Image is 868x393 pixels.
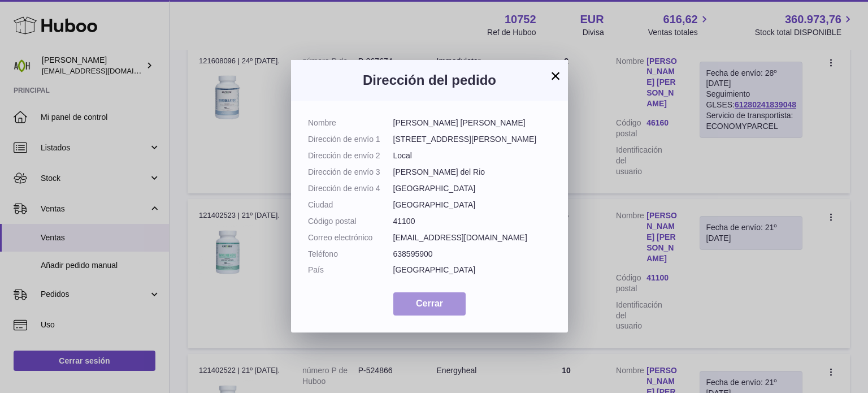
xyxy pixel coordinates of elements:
dt: Ciudad [308,200,393,210]
dd: [GEOGRAPHIC_DATA] [393,265,552,275]
dt: Dirección de envío 4 [308,183,393,194]
span: Cerrar [416,299,443,308]
dd: [EMAIL_ADDRESS][DOMAIN_NAME] [393,232,552,243]
button: × [549,69,562,83]
dt: Dirección de envío 1 [308,134,393,145]
dt: País [308,265,393,275]
dt: Correo electrónico [308,232,393,243]
dd: [GEOGRAPHIC_DATA] [393,200,552,210]
dt: Dirección de envío 2 [308,150,393,161]
dd: [PERSON_NAME] [PERSON_NAME] [393,118,552,128]
button: Cerrar [393,292,466,316]
dd: [GEOGRAPHIC_DATA] [393,183,552,194]
dd: [PERSON_NAME] del Rio [393,167,552,178]
dd: Local [393,150,552,161]
dd: 638595900 [393,249,552,260]
dd: 41100 [393,216,552,227]
h3: Dirección del pedido [308,71,551,89]
dt: Dirección de envío 3 [308,167,393,178]
dt: Teléfono [308,249,393,260]
dd: [STREET_ADDRESS][PERSON_NAME] [393,134,552,145]
dt: Nombre [308,118,393,128]
dt: Código postal [308,216,393,227]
